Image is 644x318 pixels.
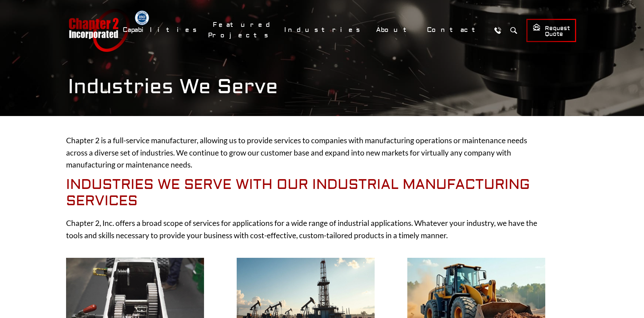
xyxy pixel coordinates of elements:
h2: Industries We Serve With Our Industrial Manufacturing Services [66,177,545,210]
a: Capabilities [118,22,204,38]
a: Featured Projects [208,17,276,43]
button: Search [507,24,520,37]
p: Chapter 2 is a full-service manufacturer, allowing us to provide services to companies with manuf... [66,134,545,171]
a: Chapter 2 Incorporated [68,9,130,52]
a: Industries [280,22,368,38]
a: Call Us [491,24,504,37]
span: Request Quote [533,23,570,38]
a: Request Quote [526,19,576,42]
p: Chapter 2, Inc. offers a broad scope of services for applications for a wide range of industrial ... [66,217,545,241]
h1: Industries We Serve [68,75,576,99]
a: Contact [422,22,487,38]
a: About [371,22,419,38]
